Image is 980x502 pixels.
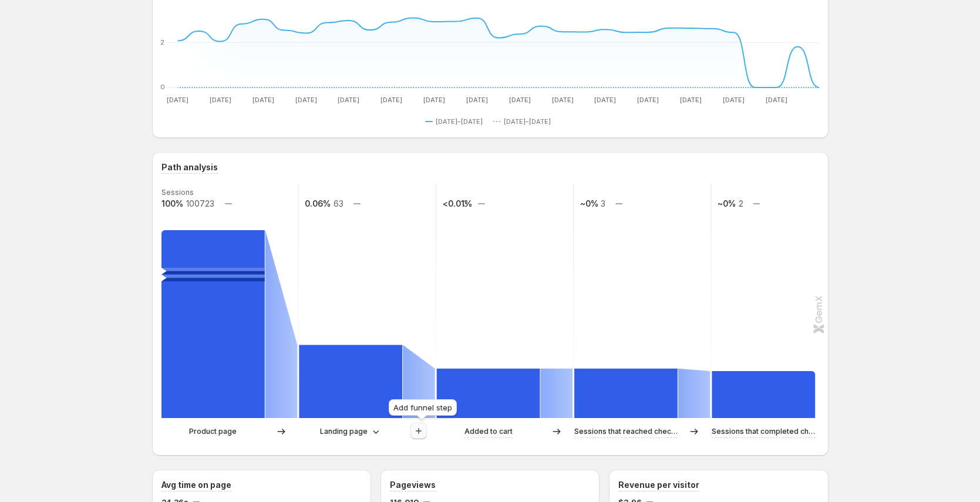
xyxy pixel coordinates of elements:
text: ~0% [580,198,598,208]
p: Sessions that completed checkout [712,426,816,437]
h3: Avg time on page [161,479,231,491]
path: Landing page-3f7ebb82a23f7c50: 63 [299,345,402,418]
h3: Path analysis [161,161,218,173]
text: [DATE] [423,96,445,104]
text: [DATE] [466,96,487,104]
text: <0.01% [442,198,472,208]
text: [DATE] [551,96,573,104]
p: Product page [189,426,237,437]
text: 2 [160,38,164,46]
p: Landing page [320,426,368,437]
text: [DATE] [167,96,188,104]
path: Sessions that reached checkout: 3 [574,369,678,418]
text: [DATE] [594,96,616,104]
p: Sessions that reached checkout [574,426,678,437]
text: Sessions [161,188,194,197]
text: 3 [463,198,467,208]
text: [DATE] [722,96,744,104]
span: [DATE]–[DATE] [436,117,483,126]
button: [DATE]–[DATE] [493,114,555,129]
text: 0.06% [305,198,331,208]
text: 100723 [186,198,214,208]
text: [DATE] [765,96,787,104]
text: [DATE] [338,96,359,104]
text: 0 [160,83,165,91]
text: [DATE] [295,96,316,104]
text: [DATE] [209,96,231,104]
h3: Pageviews [390,479,436,491]
text: 3 [601,198,605,208]
text: 2 [738,198,743,208]
p: Added to cart [464,426,513,437]
text: [DATE] [637,96,659,104]
text: [DATE] [680,96,702,104]
text: [DATE] [252,96,274,104]
h3: Revenue per visitor [618,479,699,491]
span: [DATE]–[DATE] [504,117,551,126]
text: ~0% [718,198,736,208]
text: 63 [333,198,343,208]
button: [DATE]–[DATE] [425,114,487,129]
text: [DATE] [380,96,402,104]
path: Added to cart: 3 [436,369,540,418]
text: 100% [161,198,183,208]
text: [DATE] [508,96,530,104]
